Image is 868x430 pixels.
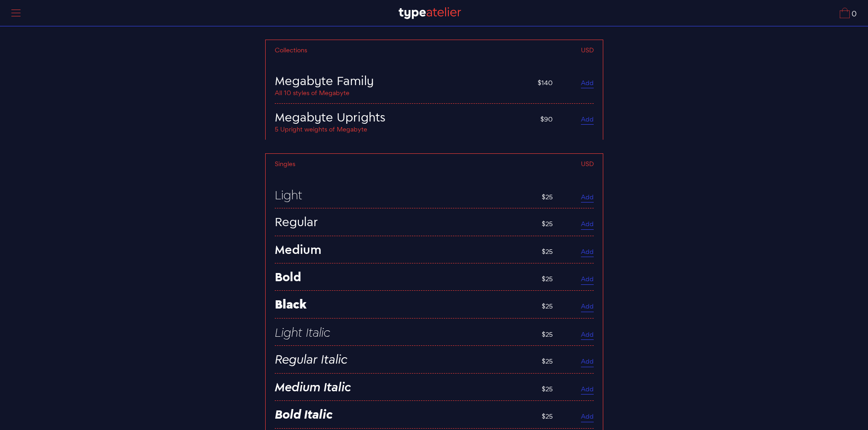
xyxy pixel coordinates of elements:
[444,47,594,54] div: USD
[275,161,438,167] div: Singles
[581,357,594,367] a: Add
[542,248,553,256] span: $25
[275,380,533,394] div: Medium Italic
[275,74,529,87] div: Megabyte Family
[542,193,553,201] span: $25
[399,7,461,19] img: TA_Logo.svg
[542,412,553,420] span: $25
[538,79,553,87] span: $140
[542,220,553,228] span: $25
[542,330,553,339] span: $25
[275,353,533,366] div: Regular Italic
[275,325,533,339] div: Light Italic
[542,275,553,283] span: $25
[275,215,533,228] div: Regular
[581,79,594,89] a: Add
[581,412,594,422] a: Add
[581,248,594,258] a: Add
[540,115,553,123] span: $90
[275,408,533,421] div: Bold Italic
[275,188,533,201] div: Light
[275,87,529,96] div: All 10 styles of Megabyte
[840,8,857,18] a: 0
[581,385,594,395] a: Add
[840,8,850,18] img: Cart_Icon.svg
[850,10,857,18] span: 0
[542,302,553,310] span: $25
[581,115,594,125] a: Add
[275,124,531,133] div: 5 Upright weights of Megabyte
[542,357,553,365] span: $25
[275,298,533,311] div: Black
[275,111,531,124] div: Megabyte Uprights
[275,243,533,256] div: Medium
[581,302,594,312] a: Add
[581,275,594,285] a: Add
[542,385,553,393] span: $25
[581,193,594,203] a: Add
[275,270,533,283] div: Bold
[438,161,594,167] div: USD
[275,47,444,54] div: Collections
[581,220,594,230] a: Add
[581,330,594,340] a: Add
